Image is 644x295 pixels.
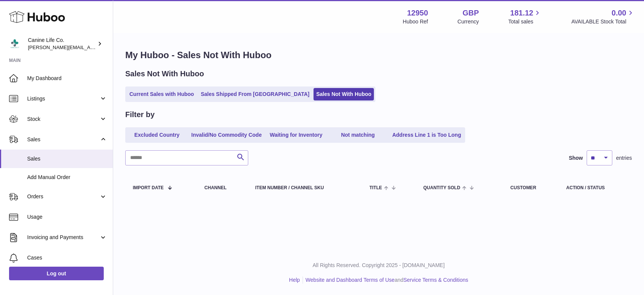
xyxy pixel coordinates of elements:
span: Stock [27,116,99,123]
a: Current Sales with Huboo [127,88,197,100]
span: Total sales [508,18,542,25]
a: Log out [9,267,104,280]
div: Huboo Ref [403,18,428,25]
span: Sales [27,155,107,162]
a: 181.12 Total sales [508,8,542,25]
a: Service Terms & Conditions [403,277,468,283]
span: 0.00 [612,8,626,18]
div: Action / Status [566,185,624,190]
span: [PERSON_NAME][EMAIL_ADDRESS][DOMAIN_NAME] [28,44,151,50]
div: Customer [510,185,551,190]
a: Website and Dashboard Terms of Use [306,277,395,283]
div: Item Number / Channel SKU [255,185,355,190]
span: Orders [27,193,99,200]
a: Waiting for Inventory [266,129,326,141]
a: Not matching [328,129,388,141]
span: Import date [133,185,164,190]
span: entries [616,154,632,162]
label: Show [569,154,583,162]
h1: My Huboo - Sales Not With Huboo [125,49,632,61]
a: 0.00 AVAILABLE Stock Total [571,8,635,25]
span: Title [369,185,382,190]
a: Sales Not With Huboo [314,88,374,100]
span: Sales [27,136,99,143]
div: Channel [204,185,240,190]
strong: 12950 [407,8,428,18]
span: Add Manual Order [27,174,107,181]
a: Address Line 1 is Too Long [390,129,464,141]
h2: Sales Not With Huboo [125,69,204,79]
span: Cases [27,254,107,261]
span: My Dashboard [27,75,107,82]
a: Help [289,277,300,283]
a: Sales Shipped From [GEOGRAPHIC_DATA] [198,88,312,100]
strong: GBP [463,8,479,18]
li: and [303,276,468,284]
span: Quantity Sold [423,185,460,190]
img: kevin@clsgltd.co.uk [9,38,20,49]
a: Excluded Country [127,129,187,141]
span: AVAILABLE Stock Total [571,18,635,25]
span: Usage [27,213,107,221]
a: Invalid/No Commodity Code [189,129,264,141]
span: Invoicing and Payments [27,234,99,241]
span: 181.12 [510,8,533,18]
div: Currency [458,18,479,25]
h2: Filter by [125,110,155,120]
span: Listings [27,95,99,102]
div: Canine Life Co. [28,37,96,51]
p: All Rights Reserved. Copyright 2025 - [DOMAIN_NAME] [119,262,638,269]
